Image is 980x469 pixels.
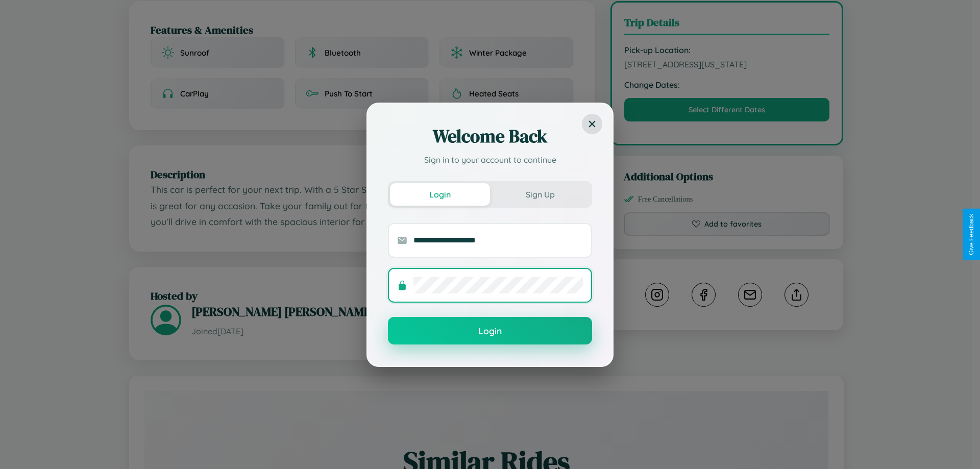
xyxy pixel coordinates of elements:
button: Login [388,317,592,344]
button: Login [390,183,490,206]
h2: Welcome Back [388,124,592,149]
p: Sign in to your account to continue [388,154,592,166]
button: Sign Up [490,183,590,206]
div: Give Feedback [968,214,975,255]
